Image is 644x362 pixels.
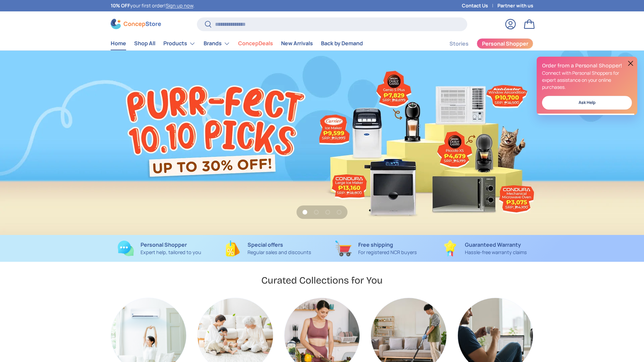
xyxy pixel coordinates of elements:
[358,241,393,248] strong: Free shipping
[248,249,311,256] p: Regular sales and discounts
[281,37,313,50] a: New Arrivals
[111,37,363,50] nav: Primary
[465,241,521,248] strong: Guaranteed Warranty
[200,37,234,50] summary: Brands
[111,240,208,256] a: Personal Shopper Expert help, tailored to you
[219,240,317,256] a: Special offers Regular sales and discounts
[497,2,533,9] a: Partner with us
[542,69,632,90] p: Connect with Personal Shoppers for expert assistance on your online purchases.
[433,37,533,50] nav: Secondary
[111,2,130,9] strong: 10% OFF
[261,274,383,287] h2: Curated Collections for You
[159,37,200,50] summary: Products
[482,41,528,46] span: Personal Shopper
[204,37,230,50] a: Brands
[321,37,363,50] a: Back by Demand
[111,2,195,9] p: your first order! .
[327,240,425,256] a: Free shipping For registered NCR buyers
[134,37,155,50] a: Shop All
[358,249,417,256] p: For registered NCR buyers
[141,249,201,256] p: Expert help, tailored to you
[111,37,126,50] a: Home
[238,37,273,50] a: ConcepDeals
[248,241,283,248] strong: Special offers
[465,249,527,256] p: Hassle-free warranty claims
[542,62,632,69] h2: Order from a Personal Shopper!
[436,240,533,256] a: Guaranteed Warranty Hassle-free warranty claims
[166,2,193,9] a: Sign up now
[449,37,469,50] a: Stories
[477,38,533,49] a: Personal Shopper
[542,96,632,110] a: Ask Help
[111,19,161,29] img: ConcepStore
[462,2,497,9] a: Contact Us
[141,241,187,248] strong: Personal Shopper
[163,37,196,50] a: Products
